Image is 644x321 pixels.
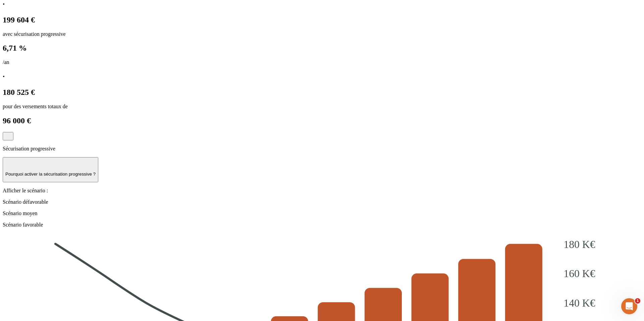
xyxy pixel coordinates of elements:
[3,199,641,205] p: Scénario défavorable
[3,44,641,53] h2: 6,71 %
[563,238,595,250] tspan: 180 K€
[3,116,641,125] h2: 96 000 €
[621,298,637,314] iframe: Intercom live chat
[3,31,641,37] p: avec sécurisation progressive
[3,104,641,110] p: pour des versements totaux de
[3,146,641,152] p: Sécurisation progressive
[3,210,641,216] p: Scénario moyen
[3,88,641,97] h2: 180 525 €
[3,222,641,228] p: Scénario favorable
[3,59,641,65] p: /an
[563,297,595,309] tspan: 140 K€
[3,15,641,24] h2: 199 604 €
[3,157,98,182] button: Pourquoi activer la sécurisation progressive ?
[635,298,640,304] span: 1
[5,172,96,177] p: Pourquoi activer la sécurisation progressive ?
[3,188,641,194] p: Afficher le scénario :
[563,268,595,279] tspan: 160 K€
[3,72,641,81] h2: ·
